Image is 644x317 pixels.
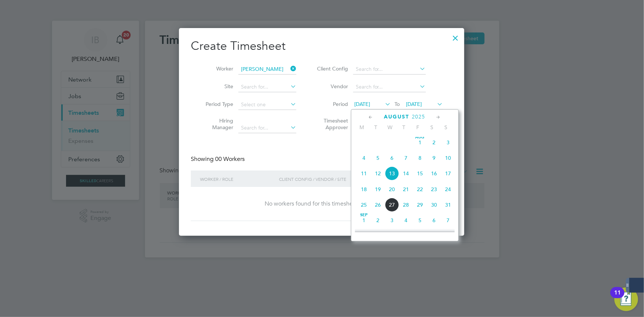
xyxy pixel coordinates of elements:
span: 16 [427,166,441,180]
span: 13 [385,166,399,180]
span: 30 [427,198,441,212]
span: 5 [371,151,385,165]
span: T [397,124,411,131]
span: 14 [399,166,413,180]
span: S [439,124,453,131]
span: 15 [413,166,427,180]
span: 29 [413,198,427,212]
button: Open Resource Center, 11 new notifications [614,287,638,311]
span: 28 [399,198,413,212]
input: Search for... [353,64,426,75]
span: 4 [357,151,371,165]
span: F [411,124,425,131]
label: Hiring Manager [200,117,233,131]
span: 2025 [412,114,426,120]
span: 19 [371,182,385,196]
div: Worker / Role [198,170,277,187]
label: Timesheet Approver [315,117,348,131]
span: 00 Workers [215,155,245,163]
span: T [369,124,383,131]
span: 22 [413,182,427,196]
label: Vendor [315,83,348,90]
div: No workers found for this timesheet period. [198,200,445,208]
span: 21 [399,182,413,196]
span: 6 [427,213,441,227]
span: 31 [441,198,455,212]
span: M [355,124,369,131]
span: Sep [357,213,371,217]
span: 1 [357,213,371,227]
input: Search for... [353,82,426,92]
span: 3 [385,213,399,227]
span: 6 [385,151,399,165]
span: 5 [413,213,427,227]
span: 2 [371,213,385,227]
span: 8 [413,151,427,165]
h2: Create Timesheet [191,38,452,54]
span: 20 [385,182,399,196]
span: 23 [427,182,441,196]
span: 2 [427,135,441,149]
span: [DATE] [354,101,370,107]
label: Period Type [200,101,233,107]
div: Showing [191,155,246,163]
span: 25 [357,198,371,212]
label: Site [200,83,233,90]
span: 26 [371,198,385,212]
span: 1 [413,135,427,149]
span: Aug [413,135,427,139]
span: 12 [371,166,385,180]
span: [DATE] [406,101,422,107]
span: 11 [357,166,371,180]
span: 10 [441,151,455,165]
span: 4 [399,213,413,227]
span: 7 [441,213,455,227]
span: S [425,124,439,131]
span: 9 [427,151,441,165]
span: 24 [441,182,455,196]
div: Client Config / Vendor / Site [277,170,396,187]
label: Client Config [315,65,348,72]
div: 11 [614,293,621,302]
span: 17 [441,166,455,180]
input: Search for... [238,82,296,92]
span: 3 [441,135,455,149]
span: 18 [357,182,371,196]
span: 7 [399,151,413,165]
input: Select one [238,100,296,110]
input: Search for... [238,123,296,133]
label: Period [315,101,348,107]
span: W [383,124,397,131]
span: August [384,114,410,120]
span: To [393,99,402,109]
span: 27 [385,198,399,212]
input: Search for... [238,64,296,75]
label: Worker [200,65,233,72]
